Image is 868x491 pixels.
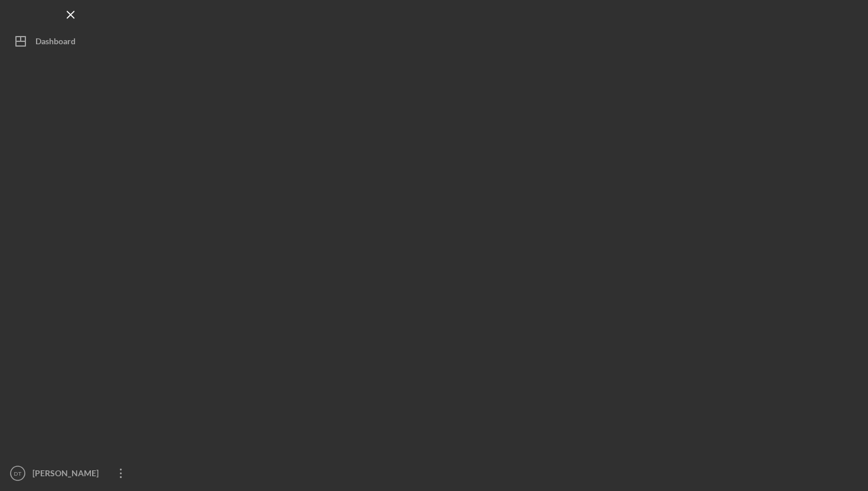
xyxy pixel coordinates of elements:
[6,461,136,485] button: DT[PERSON_NAME]
[30,461,106,488] div: [PERSON_NAME]
[6,30,136,53] button: Dashboard
[14,470,22,477] text: DT
[35,30,76,56] div: Dashboard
